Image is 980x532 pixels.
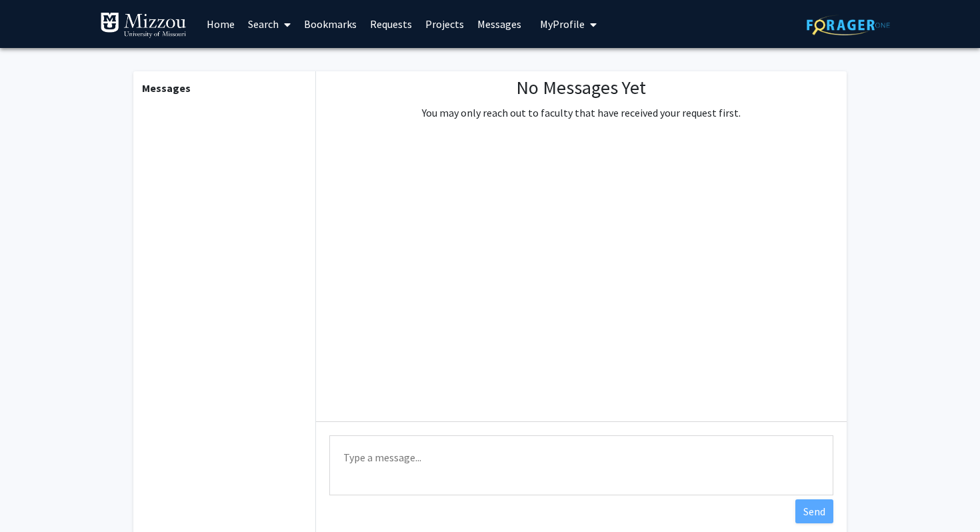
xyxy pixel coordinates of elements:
[419,1,471,47] a: Projects
[540,17,585,31] span: My Profile
[200,1,241,47] a: Home
[795,499,833,523] button: Send
[422,77,741,99] h1: No Messages Yet
[422,105,741,121] p: You may only reach out to faculty that have received your request first.
[807,15,890,35] img: ForagerOne Logo
[471,1,528,47] a: Messages
[297,1,363,47] a: Bookmarks
[329,435,833,495] textarea: Message
[363,1,419,47] a: Requests
[241,1,297,47] a: Search
[142,81,191,95] b: Messages
[100,12,187,39] img: University of Missouri Logo
[10,472,57,522] iframe: Chat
